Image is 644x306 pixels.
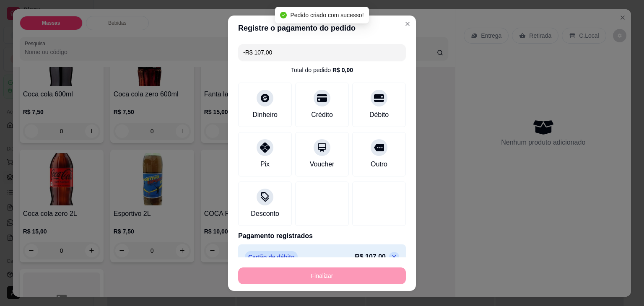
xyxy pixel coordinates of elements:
[251,209,279,219] div: Desconto
[401,17,414,31] button: Close
[243,44,401,61] input: Ex.: hambúrguer de cordeiro
[369,110,389,120] div: Débito
[245,251,298,263] p: Cartão de débito
[238,231,406,241] p: Pagamento registrados
[290,12,364,18] span: Pedido criado com sucesso!
[280,12,287,18] span: check-circle
[355,252,386,262] p: R$ 107,00
[371,159,387,169] div: Outro
[310,159,335,169] div: Voucher
[311,110,333,120] div: Crédito
[228,16,416,41] header: Registre o pagamento do pedido
[291,66,353,74] div: Total do pedido
[332,66,353,74] div: R$ 0,00
[260,159,270,169] div: Pix
[252,110,278,120] div: Dinheiro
